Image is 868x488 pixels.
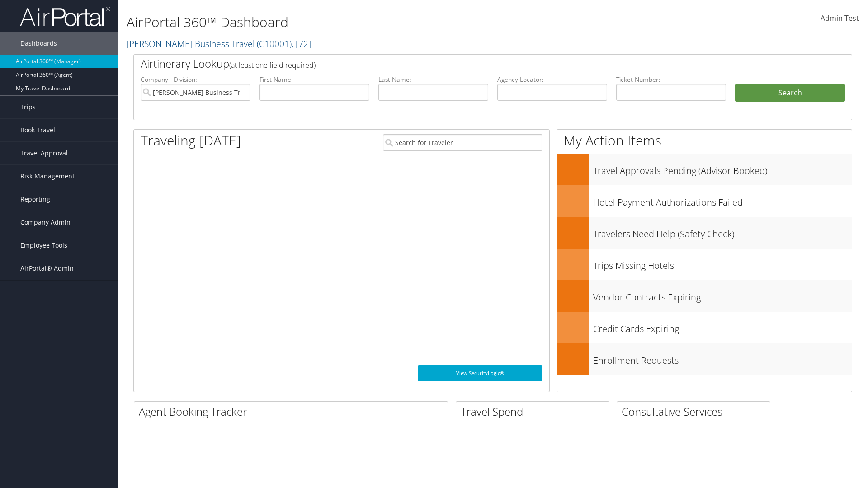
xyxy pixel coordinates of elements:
h3: Travelers Need Help (Safety Check) [593,223,852,240]
h1: AirPortal 360™ Dashboard [127,13,615,32]
span: , [ 72 ] [292,38,311,50]
span: Reporting [20,188,50,211]
span: Dashboards [20,32,57,55]
span: ( C10001 ) [257,38,292,50]
h3: Vendor Contracts Expiring [593,286,852,304]
span: Risk Management [20,165,75,188]
a: Credit Cards Expiring [557,312,852,343]
span: Trips [20,96,36,118]
span: AirPortal® Admin [20,257,74,280]
button: Search [735,84,845,102]
a: Travel Approvals Pending (Advisor Booked) [557,154,852,185]
label: Ticket Number: [616,75,726,84]
h2: Travel Spend [461,404,609,419]
h3: Hotel Payment Authorizations Failed [593,192,852,209]
span: (at least one field required) [229,60,316,70]
a: Admin Test [821,5,859,33]
span: Admin Test [821,13,859,23]
h2: Agent Booking Tracker [139,404,448,419]
a: Vendor Contracts Expiring [557,280,852,312]
h3: Trips Missing Hotels [593,255,852,272]
h3: Enrollment Requests [593,350,852,367]
span: Company Admin [20,211,71,234]
label: Company - Division: [141,75,250,84]
a: [PERSON_NAME] Business Travel [127,38,311,50]
img: airportal-logo.png [20,6,110,27]
h3: Credit Cards Expiring [593,318,852,335]
span: Employee Tools [20,234,67,257]
span: Book Travel [20,119,55,141]
input: Search for Traveler [383,134,542,151]
h3: Travel Approvals Pending (Advisor Booked) [593,160,852,177]
a: Travelers Need Help (Safety Check) [557,217,852,249]
h2: Consultative Services [622,404,770,419]
a: Trips Missing Hotels [557,249,852,280]
label: Last Name: [378,75,488,84]
a: Hotel Payment Authorizations Failed [557,185,852,217]
label: First Name: [259,75,369,84]
span: Travel Approval [20,142,68,164]
h2: Airtinerary Lookup [141,56,785,71]
label: Agency Locator: [497,75,607,84]
h1: My Action Items [557,131,852,150]
h1: Traveling [DATE] [141,131,241,150]
a: Enrollment Requests [557,343,852,375]
a: View SecurityLogic® [418,365,542,381]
